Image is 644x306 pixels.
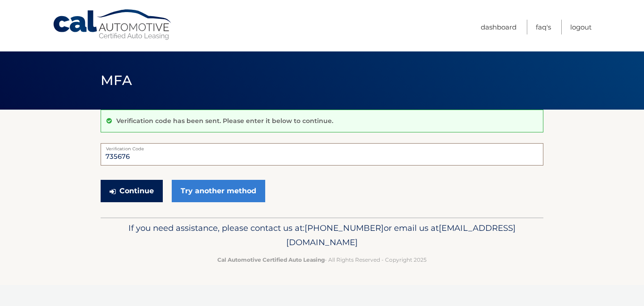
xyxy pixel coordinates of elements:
[116,117,333,125] p: Verification code has been sent. Please enter it below to continue.
[481,20,517,34] a: Dashboard
[286,223,516,247] span: [EMAIL_ADDRESS][DOMAIN_NAME]
[305,223,384,233] span: [PHONE_NUMBER]
[172,180,265,202] a: Try another method
[101,143,543,150] label: Verification Code
[101,180,163,202] button: Continue
[106,255,538,264] p: - All Rights Reserved - Copyright 2025
[52,9,173,41] a: Cal Automotive
[217,256,325,263] strong: Cal Automotive Certified Auto Leasing
[570,20,592,34] a: Logout
[101,72,132,89] span: MFA
[536,20,551,34] a: FAQ's
[101,143,543,166] input: Verification Code
[106,221,538,250] p: If you need assistance, please contact us at: or email us at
